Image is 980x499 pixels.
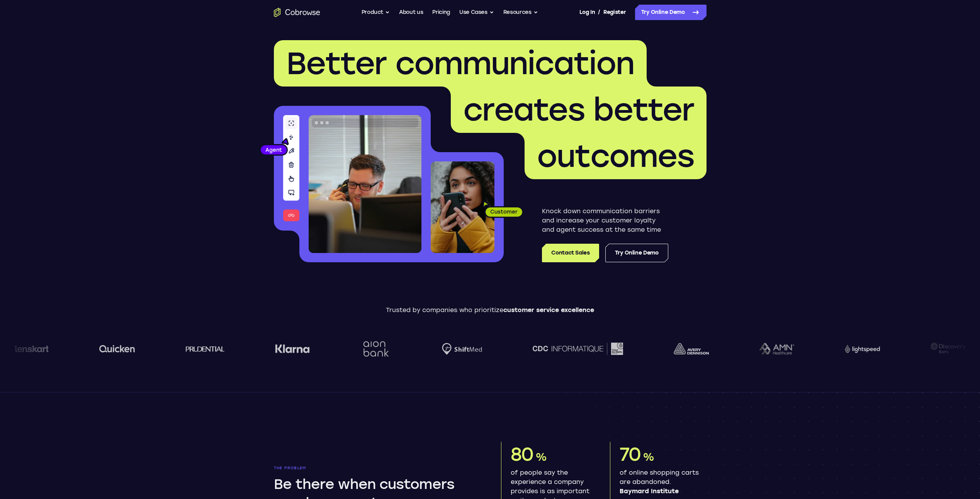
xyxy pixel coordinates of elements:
[459,5,494,20] button: Use Cases
[98,343,134,355] img: quicken
[399,5,423,20] a: About us
[535,450,547,463] span: %
[620,443,641,465] span: 70
[286,45,634,82] span: Better communication
[758,343,793,355] img: AMN Healthcare
[531,343,622,355] img: CDC Informatique
[273,344,308,353] img: Klarna
[643,450,654,463] span: %
[603,5,626,20] a: Register
[542,244,599,262] a: Contact Sales
[542,207,668,234] p: Knock down communication barriers and increase your customer loyalty and agent success at the sam...
[463,91,694,128] span: creates better
[274,466,479,470] p: The problem
[511,443,534,465] span: 80
[431,161,494,253] img: A customer holding their phone
[579,5,595,20] a: Log In
[362,5,390,20] button: Product
[440,343,481,355] img: Shiftmed
[635,5,707,20] a: Try Online Demo
[598,8,600,17] span: /
[309,115,421,253] img: A customer support agent talking on the phone
[432,5,450,20] a: Pricing
[184,346,223,352] img: prudential
[605,244,668,262] a: Try Online Demo
[672,343,707,355] img: avery-dennison
[503,306,594,314] span: customer service excellence
[503,5,538,20] button: Resources
[620,487,700,496] span: Baymard Institute
[537,137,694,175] span: outcomes
[843,345,878,353] img: Lightspeed
[358,333,390,365] img: Aion Bank
[620,468,700,496] p: of online shopping carts are abandoned.
[274,8,320,17] a: Go to the home page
